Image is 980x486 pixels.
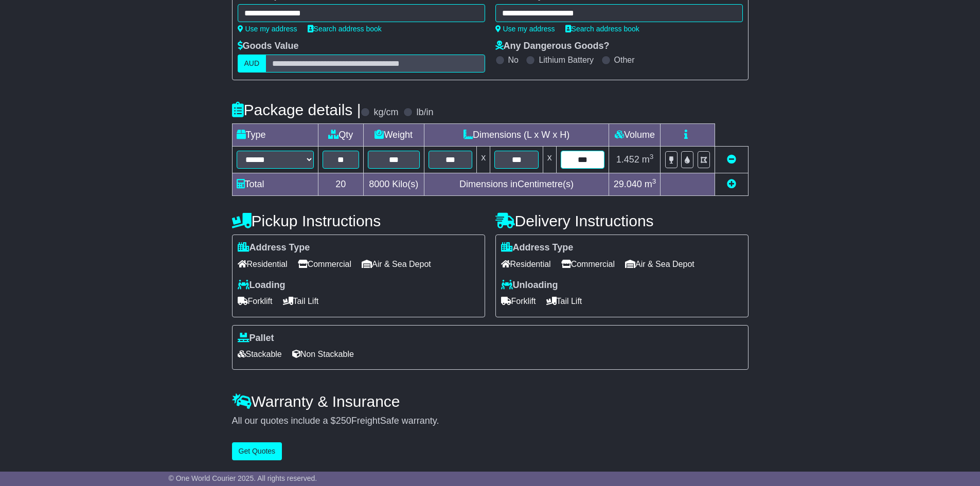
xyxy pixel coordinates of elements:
[318,173,363,196] td: 20
[614,55,635,65] label: Other
[501,256,551,272] span: Residential
[238,293,273,309] span: Forklift
[546,293,582,309] span: Tail Lift
[539,55,594,65] label: Lithium Battery
[495,212,749,229] h4: Delivery Instructions
[565,25,639,33] a: Search address book
[609,124,661,147] td: Volume
[308,25,382,33] a: Search address book
[373,107,398,118] label: kg/cm
[642,154,654,165] span: m
[616,154,639,165] span: 1.452
[416,107,433,118] label: lb/in
[238,346,282,362] span: Stackable
[424,173,609,196] td: Dimensions in Centimetre(s)
[727,179,736,189] a: Add new item
[318,124,363,147] td: Qty
[238,25,297,33] a: Use my address
[336,416,351,426] span: 250
[495,25,555,33] a: Use my address
[501,280,558,291] label: Unloading
[232,173,318,196] td: Total
[238,333,274,344] label: Pallet
[232,442,282,460] button: Get Quotes
[232,124,318,147] td: Type
[495,41,610,52] label: Any Dangerous Goods?
[501,293,536,309] span: Forklift
[508,55,519,65] label: No
[501,242,574,254] label: Address Type
[232,416,749,427] div: All our quotes include a $ FreightSafe warranty.
[543,147,556,173] td: x
[238,55,266,73] label: AUD
[424,124,609,147] td: Dimensions (L x W x H)
[292,346,354,362] span: Non Stackable
[727,154,736,165] a: Remove this item
[363,173,424,196] td: Kilo(s)
[238,280,286,291] label: Loading
[298,256,351,272] span: Commercial
[363,124,424,147] td: Weight
[369,179,389,189] span: 8000
[614,179,642,189] span: 29.040
[232,101,361,118] h4: Package details |
[238,256,288,272] span: Residential
[652,177,656,185] sup: 3
[650,153,654,160] sup: 3
[238,41,299,52] label: Goods Value
[477,147,490,173] td: x
[283,293,319,309] span: Tail Lift
[169,474,317,482] span: © One World Courier 2025. All rights reserved.
[238,242,310,254] label: Address Type
[561,256,615,272] span: Commercial
[362,256,431,272] span: Air & Sea Depot
[232,212,485,229] h4: Pickup Instructions
[645,179,656,189] span: m
[625,256,694,272] span: Air & Sea Depot
[232,393,749,410] h4: Warranty & Insurance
